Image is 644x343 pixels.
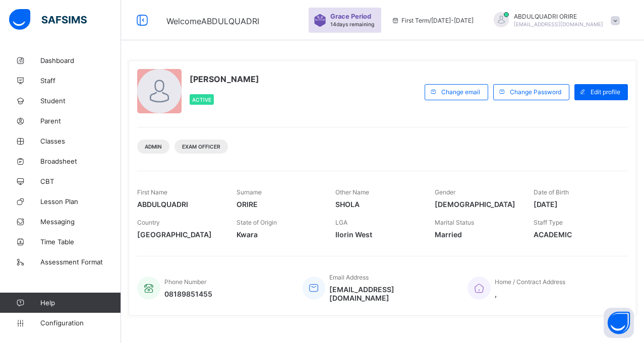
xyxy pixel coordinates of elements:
[40,197,121,205] span: Lesson Plan
[330,21,374,27] span: 14 days remaining
[40,117,121,125] span: Parent
[40,177,121,185] span: CBT
[534,219,563,226] span: Staff Type
[335,188,369,196] span: Other Name
[40,137,121,145] span: Classes
[40,319,121,327] span: Configuration
[40,77,121,85] span: Staff
[604,308,634,338] button: Open asap
[182,144,220,150] span: Exam Officer
[514,21,603,27] span: [EMAIL_ADDRESS][DOMAIN_NAME]
[435,219,474,226] span: Marital Status
[441,88,480,96] span: Change email
[9,9,87,30] img: safsims
[591,88,620,96] span: Edit profile
[435,188,455,196] span: Gender
[435,230,519,239] span: Married
[40,258,121,266] span: Assessment Format
[335,230,420,239] span: Ilorin West
[166,16,259,26] span: Welcome ABDULQUADRI
[164,290,212,298] span: 08189851455
[514,13,603,20] span: ABDULQUADRI ORIRE
[164,278,206,286] span: Phone Number
[484,12,625,29] div: ABDULQUADRIORIRE
[40,56,121,64] span: Dashboard
[137,230,221,239] span: [GEOGRAPHIC_DATA]
[330,13,371,20] span: Grace Period
[237,230,321,239] span: Kwara
[391,17,474,24] span: session/term information
[40,238,121,246] span: Time Table
[510,88,561,96] span: Change Password
[329,273,369,281] span: Email Address
[335,219,347,226] span: LGA
[137,188,167,196] span: First Name
[495,290,565,298] span: ,
[237,188,262,196] span: Surname
[237,200,321,209] span: ORIRE
[534,230,618,239] span: ACADEMIC
[435,200,519,209] span: [DEMOGRAPHIC_DATA]
[335,200,420,209] span: SHOLA
[495,278,565,286] span: Home / Contract Address
[192,97,211,103] span: Active
[137,219,160,226] span: Country
[534,200,618,209] span: [DATE]
[40,218,121,226] span: Messaging
[40,299,121,307] span: Help
[237,219,277,226] span: State of Origin
[145,144,162,150] span: Admin
[40,157,121,165] span: Broadsheet
[40,97,121,105] span: Student
[534,188,569,196] span: Date of Birth
[314,14,326,27] img: sticker-purple.71386a28dfed39d6af7621340158ba97.svg
[190,74,259,84] span: [PERSON_NAME]
[137,200,221,209] span: ABDULQUADRI
[329,285,452,302] span: [EMAIL_ADDRESS][DOMAIN_NAME]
